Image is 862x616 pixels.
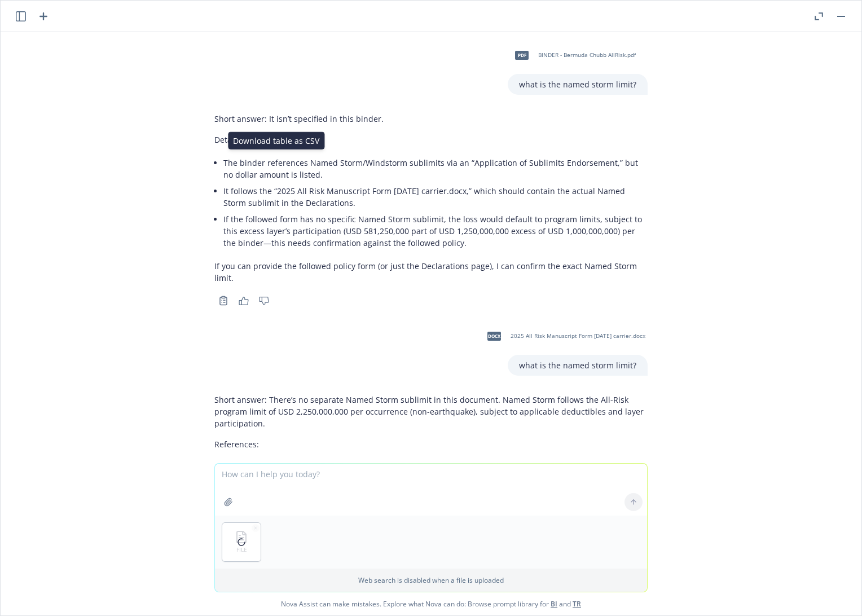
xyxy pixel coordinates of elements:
[573,599,581,609] a: TR
[538,51,636,59] span: BINDER - Bermuda Chubb AllRisk.pdf
[214,394,648,429] p: Short answer: There’s no separate Named Storm sublimit in this document. Named Storm follows the ...
[480,322,648,350] div: docx2025 All Risk Manuscript Form [DATE] carrier.docx
[222,575,640,585] p: Web search is disabled when a file is uploaded
[511,332,645,340] span: 2025 All Risk Manuscript Form [DATE] carrier.docx
[519,359,636,371] p: what is the named storm limit?
[223,155,648,183] li: The binder references Named Storm/Windstorm sublimits via an “Application of Sublimits Endorsemen...
[233,135,319,147] p: Download table as CSV
[218,296,228,306] svg: Copy to clipboard
[223,459,648,476] li: Declarations, Limits of Liability: USD 2,250,000,000 All-Risk per occurrence (except Earthquake).
[487,332,501,340] span: docx
[551,599,557,609] a: BI
[515,51,529,59] span: pdf
[255,293,273,309] button: Thumbs down
[5,592,857,615] span: Nova Assist can make mistakes. Explore what Nova can do: Browse prompt library for and
[214,260,648,284] p: If you can provide the followed policy form (or just the Declarations page), I can confirm the ex...
[508,41,638,69] div: pdfBINDER - Bermuda Chubb AllRisk.pdf
[223,211,648,251] li: If the followed form has no specific Named Storm sublimit, the loss would default to program limi...
[214,134,648,146] p: Details:
[519,78,636,90] p: what is the named storm limit?
[214,438,648,450] p: References:
[214,113,648,125] p: Short answer: It isn’t specified in this binder.
[223,183,648,211] li: It follows the “2025 All Risk Manuscript Form [DATE] carrier.docx,” which should contain the actu...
